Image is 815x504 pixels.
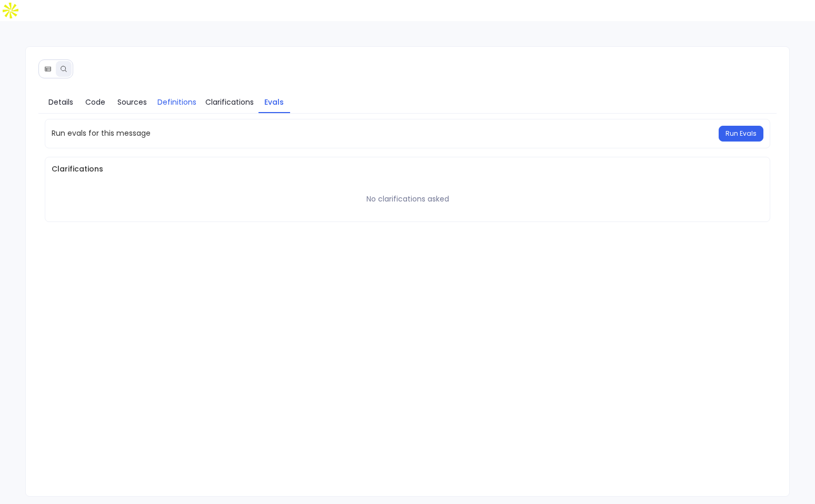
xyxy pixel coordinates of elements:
[205,96,254,108] span: Clarifications
[117,96,147,108] span: Sources
[264,96,284,108] span: Evals
[85,96,105,108] span: Code
[157,96,196,108] span: Definitions
[48,96,73,108] span: Details
[52,164,763,175] span: Clarifications
[719,126,763,142] button: Run Evals
[52,128,151,139] span: Run evals for this message
[725,129,757,138] span: Run Evals
[366,194,449,205] div: No clarifications asked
